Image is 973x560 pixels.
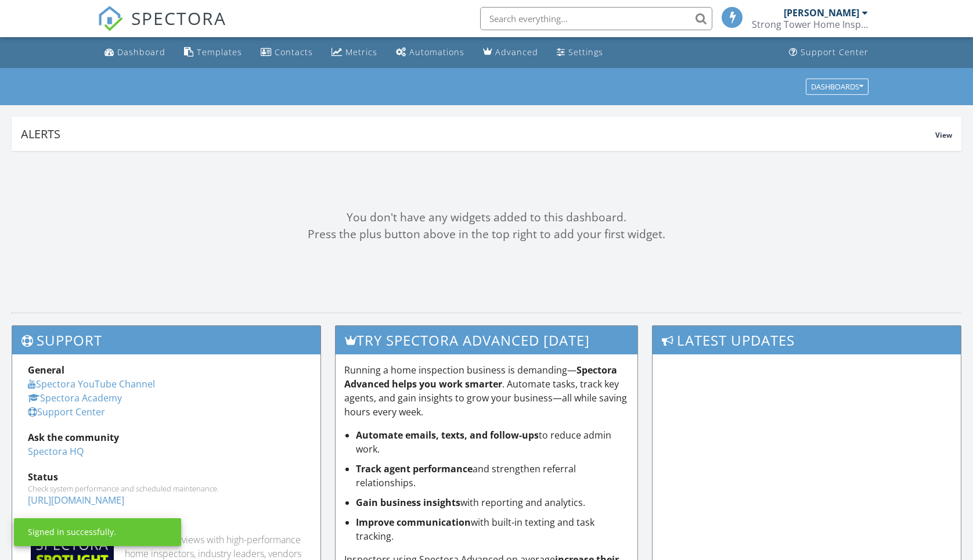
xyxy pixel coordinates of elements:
li: and strengthen referral relationships. [356,462,628,490]
div: Dashboards [811,82,863,91]
p: Running a home inspection business is demanding— . Automate tasks, track key agents, and gain ins... [344,363,628,419]
div: Support Center [801,46,869,58]
a: Templates [179,42,247,63]
strong: Automate emails, texts, and follow-ups [356,429,539,441]
li: with built-in texting and task tracking. [356,515,628,543]
a: Metrics [327,42,382,63]
a: Contacts [256,42,318,63]
a: SPECTORA [98,16,226,40]
a: Spectora Academy [28,392,122,404]
a: Automations (Basic) [391,42,469,63]
strong: Track agent performance [356,462,473,475]
a: Spectora HQ [28,445,84,458]
strong: Spectora Advanced helps you work smarter [344,364,617,390]
div: Signed in successfully. [28,526,116,538]
strong: Improve communication [356,516,471,529]
img: The Best Home Inspection Software - Spectora [98,6,123,31]
a: [URL][DOMAIN_NAME] [28,494,124,507]
a: Support Center [784,42,873,63]
div: Ask the community [28,430,305,444]
h3: Latest Updates [653,326,961,354]
div: Contacts [275,46,313,58]
div: Alerts [21,126,935,142]
a: Settings [552,42,608,63]
span: SPECTORA [131,6,226,30]
button: Dashboards [806,78,869,95]
div: Advanced [495,46,538,58]
a: Support Center [28,405,105,418]
a: Spectora YouTube Channel [28,378,155,390]
li: with reporting and analytics. [356,496,628,509]
div: Status [28,470,305,484]
a: Dashboard [100,42,170,63]
h3: Try spectora advanced [DATE] [336,326,637,354]
a: Advanced [478,42,543,63]
div: Metrics [345,46,377,58]
div: Press the plus button above in the top right to add your first widget. [12,226,961,243]
div: You don't have any widgets added to this dashboard. [12,209,961,226]
strong: General [28,364,64,376]
div: Check system performance and scheduled maintenance. [28,484,305,493]
div: Strong Tower Home Inspections [752,19,868,30]
span: View [935,130,952,140]
li: to reduce admin work. [356,428,628,456]
div: Settings [568,46,603,58]
div: Dashboard [117,46,165,58]
div: Templates [197,46,242,58]
input: Search everything... [480,7,712,30]
div: [PERSON_NAME] [784,7,859,19]
strong: Gain business insights [356,496,460,509]
div: Automations [409,46,464,58]
h3: Support [12,326,320,354]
